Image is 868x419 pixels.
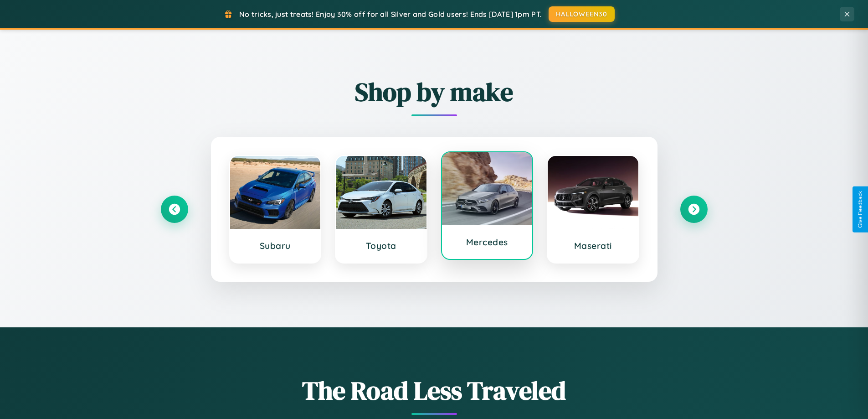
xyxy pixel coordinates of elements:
[549,6,615,22] button: HALLOWEEN30
[161,373,708,408] h1: The Road Less Traveled
[239,240,312,251] h3: Subaru
[345,240,417,251] h3: Toyota
[557,240,629,251] h3: Maserati
[161,74,708,109] h2: Shop by make
[239,10,542,19] span: No tricks, just treats! Enjoy 30% off for all Silver and Gold users! Ends [DATE] 1pm PT.
[857,191,863,228] div: Give Feedback
[451,237,524,248] h3: Mercedes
